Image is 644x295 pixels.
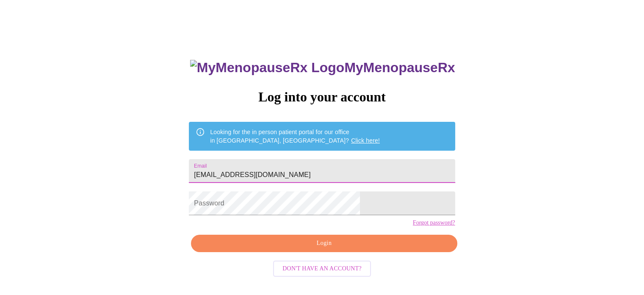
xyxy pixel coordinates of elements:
[191,235,457,252] button: Login
[282,264,362,274] span: Don't have an account?
[189,89,455,105] h3: Log into your account
[273,261,371,277] button: Don't have an account?
[201,238,447,249] span: Login
[210,124,380,148] div: Looking for the in person patient portal for our office in [GEOGRAPHIC_DATA], [GEOGRAPHIC_DATA]?
[351,137,380,144] a: Click here!
[190,60,344,76] img: MyMenopauseRx Logo
[413,219,455,226] a: Forgot password?
[271,264,373,271] a: Don't have an account?
[190,60,455,76] h3: MyMenopauseRx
